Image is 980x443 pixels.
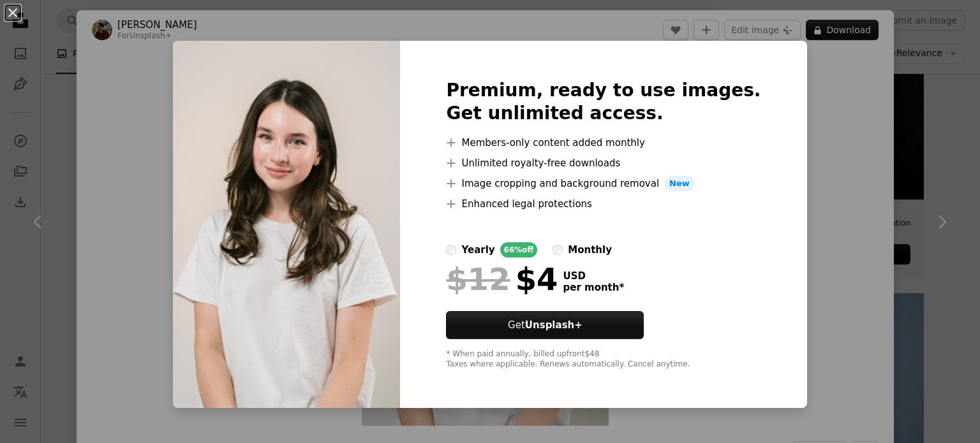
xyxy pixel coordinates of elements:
input: monthly [553,245,563,255]
li: Enhanced legal protections [446,196,761,212]
span: per month * [563,282,624,293]
strong: Unsplash+ [525,319,583,331]
span: $12 [446,263,510,296]
li: Image cropping and background removal [446,176,761,191]
input: yearly66%off [446,245,456,255]
div: $4 [446,263,558,296]
li: Members-only content added monthly [446,135,761,150]
h2: Premium, ready to use images. Get unlimited access. [446,79,761,125]
div: monthly [568,242,612,258]
span: USD [563,270,624,282]
div: yearly [461,242,494,258]
span: New [664,176,695,191]
div: 66% off [500,242,538,258]
li: Unlimited royalty-free downloads [446,156,761,171]
div: * When paid annually, billed upfront $48 Taxes where applicable. Renews automatically. Cancel any... [446,349,761,370]
button: GetUnsplash+ [446,311,644,339]
img: premium_photo-1690407617542-2f210cf20d7e [173,41,400,408]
